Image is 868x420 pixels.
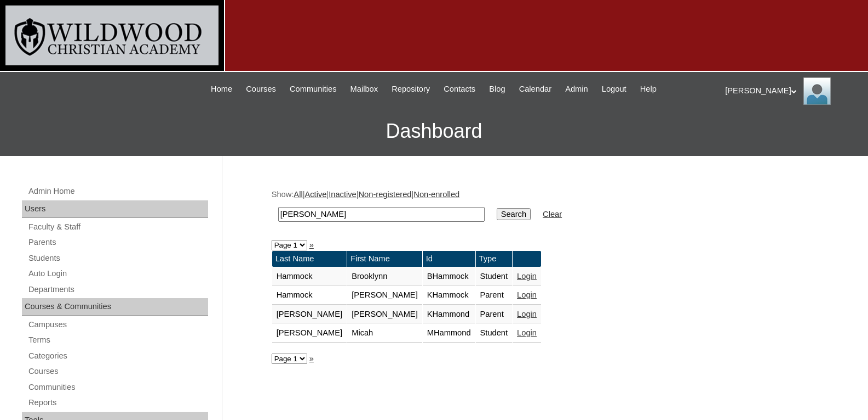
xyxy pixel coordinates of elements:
[205,83,238,96] a: Home
[596,83,632,96] a: Logout
[27,220,208,234] a: Faculty & Staff
[476,267,513,286] td: Student
[304,190,326,199] a: Active
[803,77,831,105] img: Jill Isaac
[309,354,314,363] a: »
[359,190,412,199] a: Non-registered
[423,251,475,267] td: Id
[476,286,513,305] td: Parent
[27,318,208,332] a: Campuses
[602,83,626,96] span: Logout
[27,251,208,265] a: Students
[5,5,219,65] img: logo-white.png
[27,267,208,281] a: Auto Login
[272,305,347,324] td: [PERSON_NAME]
[27,365,208,378] a: Courses
[309,240,314,249] a: »
[517,328,537,337] a: Login
[27,380,208,394] a: Communities
[640,83,657,96] span: Help
[392,83,430,96] span: Repository
[272,189,814,228] div: Show: | | | |
[27,333,208,347] a: Terms
[211,83,232,96] span: Home
[27,396,208,410] a: Reports
[294,190,302,199] a: All
[489,83,505,96] span: Blog
[476,324,513,343] td: Student
[290,83,337,96] span: Communities
[272,251,347,267] td: Last Name
[27,236,208,249] a: Parents
[22,298,208,316] div: Courses & Communities
[27,184,208,198] a: Admin Home
[347,305,422,324] td: [PERSON_NAME]
[514,83,557,96] a: Calendar
[543,210,562,219] a: Clear
[27,349,208,363] a: Categories
[476,305,513,324] td: Parent
[635,83,662,96] a: Help
[284,83,342,96] a: Communities
[22,200,208,218] div: Users
[272,267,347,286] td: Hammock
[272,286,347,305] td: Hammock
[565,83,588,96] span: Admin
[240,83,281,96] a: Courses
[560,83,594,96] a: Admin
[347,286,422,305] td: [PERSON_NAME]
[423,324,475,343] td: MHammond
[347,251,422,267] td: First Name
[519,83,551,96] span: Calendar
[423,286,475,305] td: KHammock
[347,267,422,286] td: Brooklynn
[423,305,475,324] td: KHammond
[423,267,475,286] td: BHammock
[476,251,513,267] td: Type
[329,190,357,199] a: Inactive
[517,290,537,299] a: Login
[725,77,857,105] div: [PERSON_NAME]
[386,83,435,96] a: Repository
[350,83,378,96] span: Mailbox
[413,190,459,199] a: Non-enrolled
[27,283,208,296] a: Departments
[345,83,384,96] a: Mailbox
[347,324,422,343] td: Micah
[5,107,863,156] h3: Dashboard
[444,83,475,96] span: Contacts
[517,310,537,318] a: Login
[484,83,510,96] a: Blog
[272,324,347,343] td: [PERSON_NAME]
[438,83,481,96] a: Contacts
[497,208,531,220] input: Search
[278,207,485,222] input: Search
[246,83,276,96] span: Courses
[517,272,537,281] a: Login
